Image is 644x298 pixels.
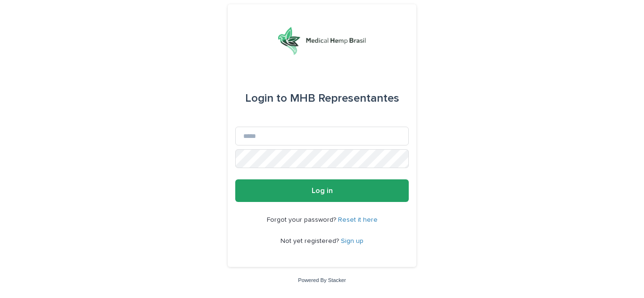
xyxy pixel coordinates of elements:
button: Log in [235,179,409,202]
div: MHB Representantes [245,85,399,112]
img: 4UqDjhnrSSm1yqNhTQ7x [278,27,366,55]
span: Not yet registered? [281,238,341,244]
span: Login to [245,93,287,104]
a: Reset it here [338,217,378,223]
span: Forgot your password? [267,217,338,223]
a: Sign up [341,238,363,244]
a: Powered By Stacker [298,277,346,283]
span: Log in [312,187,333,194]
